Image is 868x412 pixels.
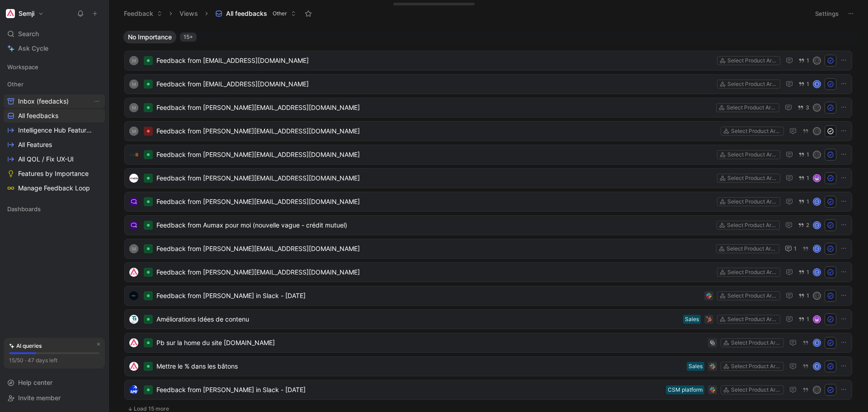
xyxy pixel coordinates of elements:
div: Select Product Areas [726,103,777,112]
div: Search [4,27,105,41]
a: MFeedback from [PERSON_NAME][EMAIL_ADDRESS][DOMAIN_NAME]Select Product Areas3c [124,98,852,118]
span: Inbox (feedacks) [18,97,69,106]
span: Feedback from [PERSON_NAME] in Slack - [DATE] [156,384,662,395]
a: Manage Feedback Loop [4,181,105,195]
a: logoFeedback from [PERSON_NAME] in Slack - [DATE]Select Product AreasCSM platformc [124,380,852,400]
div: AI queries [9,341,42,350]
span: 1 [794,246,797,251]
span: 1 [807,58,809,63]
div: Select Product Areas [727,221,778,230]
button: 1 [797,56,811,66]
button: View actions [92,97,101,106]
button: SemjiSemji [4,7,46,20]
a: MFeedback from [EMAIL_ADDRESS][DOMAIN_NAME]Select Product Areas1b [124,74,852,94]
a: Intelligence Hub Features [4,123,105,137]
span: Feedback from [EMAIL_ADDRESS][DOMAIN_NAME] [156,55,713,66]
span: Feedback from Aumax pour moi (nouvelle vague - crédit mutuel) [156,220,713,231]
img: logo [129,221,138,230]
span: 3 [806,105,809,110]
div: Select Product Areas [727,197,778,206]
a: Ask Cycle [4,42,105,55]
div: c [814,222,820,228]
span: Mettre le % dans les bâtons [156,361,683,372]
div: 15/50 · 47 days left [9,356,57,365]
div: S [814,293,820,299]
div: Invite member [4,391,105,405]
a: logoFeedback from [PERSON_NAME][EMAIL_ADDRESS][DOMAIN_NAME]Select Product Areas1c [124,192,852,212]
a: Features by Importance [4,167,105,180]
div: M [129,103,138,112]
div: M [129,56,138,65]
div: b [814,81,820,87]
div: Workspace [4,60,105,74]
a: All QOL / Fix UX-UI [4,152,105,166]
a: logoAméliorations Idées de contenuSelect Product AreasSales1avatar [124,309,852,329]
a: MFeedback from [PERSON_NAME][EMAIL_ADDRESS][DOMAIN_NAME]Select Product Areasc [124,121,852,141]
div: Select Product Areas [727,56,778,65]
div: CSM platform [668,385,703,394]
span: Help center [18,379,52,386]
button: 3 [796,103,811,113]
div: Select Product Areas [727,315,778,324]
span: Feedback from [PERSON_NAME][EMAIL_ADDRESS][DOMAIN_NAME] [156,173,713,184]
div: b [814,363,820,369]
div: Dashboards [4,202,105,216]
div: M [129,127,138,136]
span: Améliorations Idées de contenu [156,314,679,325]
span: Feedback from [PERSON_NAME][EMAIL_ADDRESS][DOMAIN_NAME] [156,149,713,160]
span: 1 [807,270,809,275]
button: 1 [797,173,811,183]
div: Select Product Areas [727,174,778,183]
img: logo [129,268,138,277]
span: Feedback from [PERSON_NAME][EMAIL_ADDRESS][DOMAIN_NAME] [156,243,712,254]
div: Select Product Areas [726,244,777,253]
button: 1 [797,197,811,207]
div: c [814,246,820,252]
img: logo [129,315,138,324]
div: Help center [4,376,105,389]
img: avatar [814,316,820,322]
span: All QOL / Fix UX-UI [18,155,74,164]
h1: Semji [19,9,34,18]
span: Feedback from [PERSON_NAME][EMAIL_ADDRESS][DOMAIN_NAME] [156,196,713,207]
div: 15+ [180,33,197,42]
img: logo [129,197,138,206]
div: b [814,340,820,346]
div: c [814,387,820,393]
button: Settings [811,7,843,20]
a: logoMettre le % dans les bâtonsSelect Product AreasSalesb [124,356,852,376]
div: c [814,128,820,134]
span: 1 [807,81,809,87]
a: logoFeedback from [PERSON_NAME][EMAIL_ADDRESS][DOMAIN_NAME]Select Product Areas1c [124,145,852,165]
div: Sales [685,315,699,324]
a: logoFeedback from Aumax pour moi (nouvelle vague - crédit mutuel)Select Product Areas2c [124,215,852,235]
a: All Features [4,138,105,152]
img: logo [129,291,138,300]
a: logoFeedback from [PERSON_NAME][EMAIL_ADDRESS][DOMAIN_NAME]Select Product Areas1c [124,262,852,282]
a: logoFeedback from [PERSON_NAME] in Slack - [DATE]Select Product Areas1S [124,286,852,306]
a: All feedbacks [4,109,105,123]
span: Feedback from [EMAIL_ADDRESS][DOMAIN_NAME] [156,79,713,90]
button: 1 [797,291,811,301]
span: 2 [806,223,809,228]
div: Select Product Areas [727,268,778,277]
span: No Importance [128,33,172,42]
img: logo [129,174,138,183]
button: 1 [783,243,798,254]
img: avatar [814,175,820,181]
div: Dashboards [4,202,105,218]
img: logo [129,362,138,371]
span: Other [273,9,287,18]
div: Select Product Areas [727,150,778,159]
span: Other [7,80,24,89]
span: Feedback from [PERSON_NAME] in Slack - [DATE] [156,290,701,301]
span: Intelligence Hub Features [18,126,92,135]
button: 2 [796,220,811,230]
button: 1 [797,150,811,160]
a: logoPb sur la home du site [DOMAIN_NAME]Select Product Areasb [124,333,852,353]
span: All feedbacks [226,9,267,18]
div: c [814,152,820,158]
div: M [129,80,138,89]
a: MFeedback from [EMAIL_ADDRESS][DOMAIN_NAME]Select Product Areas1a [124,51,852,71]
span: Ask Cycle [18,43,48,54]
